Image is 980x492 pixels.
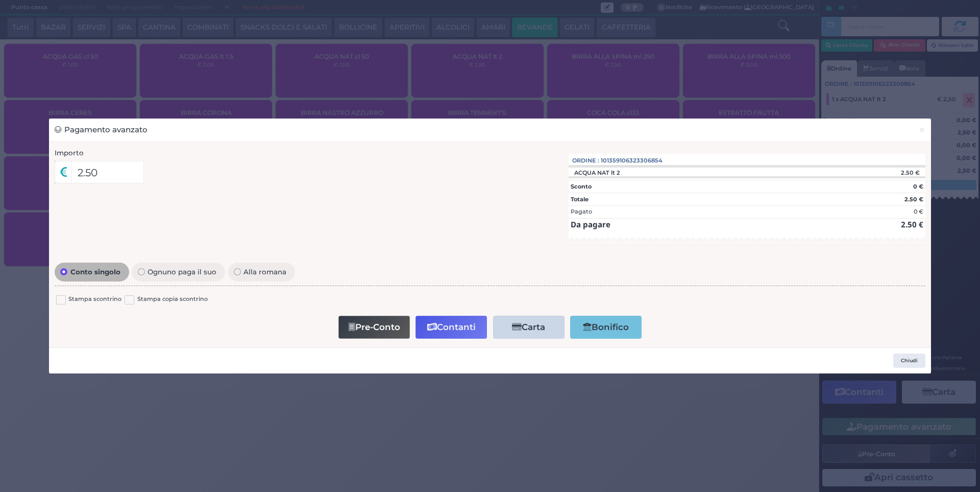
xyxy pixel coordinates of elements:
input: Es. 30.99 [71,161,144,183]
strong: Sconto [571,183,592,190]
div: Pagato [571,207,592,216]
button: Bonifico [570,316,642,339]
strong: Da pagare [571,219,610,229]
strong: 2.50 € [901,219,923,229]
button: Pre-Conto [338,316,410,339]
strong: Totale [571,196,589,203]
span: × [919,124,925,135]
button: Chiudi [913,119,931,142]
div: 2.50 € [836,169,925,176]
div: 0 € [914,207,923,216]
strong: 2.50 € [904,196,923,203]
span: Alla romana [241,268,289,275]
label: Stampa copia scontrino [137,295,208,304]
button: Contanti [415,316,487,339]
span: Conto singolo [67,268,123,275]
span: 101359106323306854 [601,156,663,165]
label: Stampa scontrino [68,295,121,304]
button: Carta [493,316,565,339]
span: Ordine : [572,156,599,165]
label: Importo [55,148,84,158]
strong: 0 € [913,183,923,190]
div: ACQUA NAT lt 2 [569,169,625,176]
button: Chiudi [893,354,925,368]
span: Ognuno paga il suo [145,268,219,275]
h3: Pagamento avanzato [55,124,148,136]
